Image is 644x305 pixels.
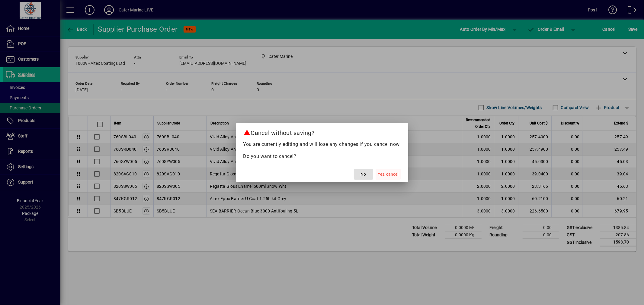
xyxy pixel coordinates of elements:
button: No [354,169,373,180]
span: No [361,171,366,178]
span: Yes, cancel [378,171,399,178]
h2: Cancel without saving? [236,123,408,140]
button: Yes, cancel [376,169,401,180]
p: Do you want to cancel? [243,153,401,160]
p: You are currently editing and will lose any changes if you cancel now. [243,141,401,148]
